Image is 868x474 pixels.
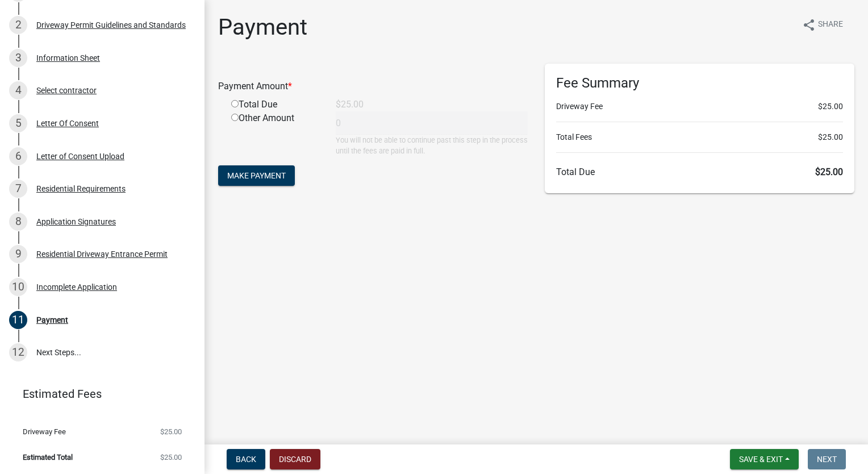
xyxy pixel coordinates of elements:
button: shareShare [793,14,852,36]
div: Payment Amount [210,80,536,93]
div: 10 [9,278,27,296]
div: Incomplete Application [36,283,117,291]
li: Driveway Fee [556,101,843,113]
div: Application Signatures [36,218,116,226]
span: $25.00 [815,167,843,177]
div: Information Sheet [36,54,100,62]
div: Total Due [223,98,327,111]
span: Save & Exit [739,455,783,464]
span: Estimated Total [23,454,73,461]
span: $25.00 [160,454,182,461]
button: Back [227,449,265,469]
button: Next [808,449,846,469]
span: $25.00 [818,131,843,143]
span: $25.00 [818,101,843,113]
i: share [802,18,816,32]
div: 7 [9,180,27,198]
div: 8 [9,213,27,231]
div: Payment [36,316,68,324]
h6: Fee Summary [556,75,843,92]
h6: Total Due [556,167,843,177]
div: 12 [9,343,27,361]
div: Driveway Permit Guidelines and Standards [36,21,186,29]
div: Select contractor [36,86,97,94]
div: Residential Requirements [36,185,126,193]
div: 2 [9,16,27,34]
button: Discard [270,449,320,469]
button: Save & Exit [730,449,799,469]
div: Other Amount [223,111,327,156]
div: Residential Driveway Entrance Permit [36,250,168,258]
div: 11 [9,311,27,329]
div: 4 [9,81,27,99]
span: Make Payment [227,171,286,180]
div: 9 [9,245,27,263]
div: 6 [9,147,27,165]
div: Letter of Consent Upload [36,152,124,160]
span: Back [236,455,256,464]
span: Driveway Fee [23,428,66,435]
span: Next [817,455,837,464]
a: Estimated Fees [9,382,186,405]
li: Total Fees [556,131,843,143]
div: 3 [9,49,27,67]
div: Letter Of Consent [36,119,99,127]
button: Make Payment [218,165,295,186]
h1: Payment [218,14,307,41]
span: $25.00 [160,428,182,435]
span: Share [818,18,843,32]
div: 5 [9,114,27,132]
